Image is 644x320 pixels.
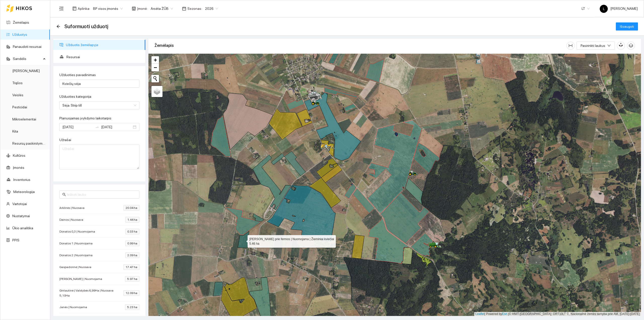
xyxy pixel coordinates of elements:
span: Janės | Nuomojama [59,305,90,310]
a: Panaudoti resursai [13,45,42,49]
span: down [607,44,611,48]
span: 17.47 ha [124,264,139,270]
label: Užduoties kategorija [59,94,91,99]
input: Pabaigos data [101,124,132,130]
label: Užduoties pavadinimas [59,72,96,78]
a: Kultūros [13,153,25,157]
span: | [508,312,509,316]
a: Vartotojai [12,202,27,206]
a: Zoom in [151,56,159,64]
a: Layers [151,86,163,97]
span: Arsėta ŽŪB [151,5,173,12]
button: Išsaugoti [616,22,638,30]
span: shop [132,7,136,11]
textarea: Užrašai [59,145,139,169]
a: Resursų paskirstymas [12,141,46,145]
span: swap-right [95,125,99,129]
span: search [62,193,66,196]
span: 12.09 ha [124,290,139,296]
span: Gintautinė | Valstybės 6,99Ha | Nuosava 5,10Ha [59,288,124,298]
span: Aplinka : [78,6,90,11]
span: Išsaugoti [620,24,634,29]
span: Sėja. Strip till [62,102,136,109]
button: menu-fold [56,4,66,14]
span: [PERSON_NAME] | Nuomojama [59,276,105,281]
a: Pesticidai [12,105,27,109]
span: Užduotis žemėlapyje [66,40,141,50]
span: Pasirinkti laukus [581,43,605,48]
label: Planuojamas įvykdymo laikotarpis [59,116,111,121]
span: Resursai [66,52,141,62]
span: calendar [182,7,186,11]
button: Pasirinkti laukusdown [577,42,615,50]
input: Planuojamas įvykdymo laikotarpis [62,124,93,130]
span: Gaspadorinė | Nuosava [59,265,94,270]
span: Įmonė : [137,6,148,11]
span: + [154,57,157,63]
span: 20.04 ha [124,205,139,211]
a: Įmonės [13,166,24,170]
span: 0.33 ha [125,229,139,234]
span: layout [72,7,76,11]
a: Ūkio analitika [12,226,33,230]
a: Meteorologija [13,190,35,194]
span: Donatos 2 | Nuomojama [59,253,95,258]
span: [PERSON_NAME] [600,7,638,11]
a: Žemėlapis [13,20,29,24]
a: Nustatymai [12,214,30,218]
span: Sezonas : [187,6,202,11]
span: 5.97 ha [125,276,139,282]
a: Leaflet [475,312,485,316]
input: Ieškoti lauko [67,192,136,197]
button: Initiate a new search [151,75,159,82]
a: Mikroelementai [12,117,36,121]
span: 5.23 ha [125,304,139,310]
label: Užrašai [59,137,71,143]
a: Inventorius [13,178,30,182]
span: 0.99 ha [125,241,139,246]
span: Suformuoti užduotį [64,22,108,30]
a: [PERSON_NAME] [12,69,40,73]
span: Donatos 1 | Nuomojama [59,241,95,246]
a: Zoom out [151,64,159,71]
span: LT [582,5,590,12]
span: arrow-left [56,24,60,28]
div: Žemėlapis [154,38,567,53]
span: Sandėlis [13,54,42,64]
span: 2.09 ha [125,252,139,258]
span: 2026 [205,5,218,12]
span: Arklinės | Nuosava [59,205,87,210]
span: 1.44 ha [125,217,139,222]
span: column-width [567,44,574,48]
span: BP visos įmonės [93,5,123,12]
a: Kita [12,129,18,133]
a: Trąšos [12,81,23,85]
span: Donatos 0,3 | Nuomojama [59,229,98,234]
span: menu-fold [59,6,64,11]
a: Veislės [12,93,23,97]
a: Esri [502,312,507,316]
a: Užduotys [12,33,27,37]
button: column-width [567,42,575,50]
a: PPIS [12,238,19,242]
span: L [603,5,605,13]
span: − [154,64,157,71]
span: Dainos | Nuosava [59,217,86,222]
div: | Powered by © HNIT-[GEOGRAPHIC_DATA]; ORT10LT ©, Nacionalinė žemės tarnyba prie AM, [DATE]-[DATE] [474,312,641,316]
input: Užduoties pavadinimas [59,80,139,88]
span: to [95,125,99,129]
div: Atgal [56,24,60,29]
